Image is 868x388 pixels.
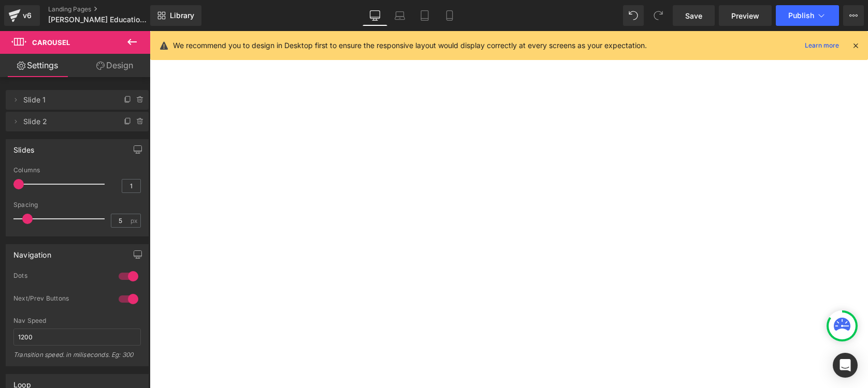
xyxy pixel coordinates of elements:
a: Desktop [363,5,387,26]
a: Laptop [387,5,412,26]
span: Slide 2 [23,112,110,131]
button: Undo [623,5,644,26]
span: Publish [788,11,814,20]
a: New Library [150,5,201,26]
a: v6 [4,5,40,26]
span: Carousel [32,38,70,47]
a: Landing Pages [48,5,167,13]
span: Library [170,11,194,20]
button: Publish [776,5,839,26]
button: More [843,5,864,26]
a: Mobile [437,5,462,26]
div: v6 [21,9,34,22]
a: Learn more [801,39,843,52]
a: Preview [719,5,772,26]
div: Next/Prev Buttons [13,294,108,305]
span: Preview [731,10,759,21]
button: Redo [648,5,669,26]
div: Open Intercom Messenger [833,353,858,378]
span: Slide 1 [23,90,110,110]
div: Nav Speed [13,317,141,324]
div: Columns [13,167,141,174]
div: Spacing [13,201,141,208]
div: Transition speed. in miliseconds. Eg: 300 [13,351,141,366]
span: [PERSON_NAME] Education Program 9.19 [48,16,148,24]
div: Dots [13,272,108,282]
a: Design [77,54,152,77]
span: px [131,217,139,224]
p: We recommend you to design in Desktop first to ensure the responsive layout would display correct... [173,40,647,51]
div: Navigation [13,245,51,259]
a: Tablet [412,5,437,26]
span: Save [685,10,702,21]
div: Slides [13,140,34,154]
